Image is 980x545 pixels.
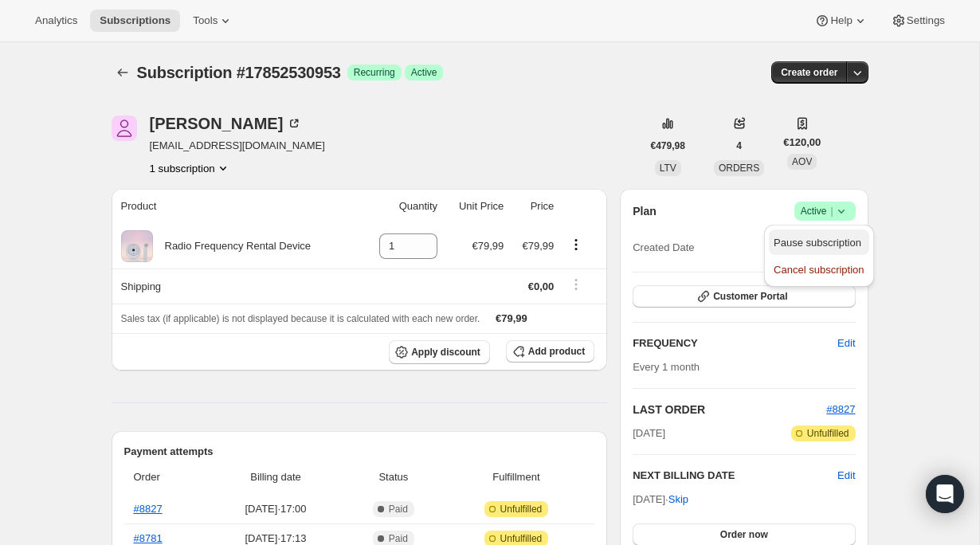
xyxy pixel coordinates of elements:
span: Unfulfilled [500,532,543,545]
button: Analytics [25,10,87,32]
button: Add product [506,340,594,363]
span: Skip [668,492,688,508]
span: Add product [528,345,585,358]
span: [DATE] · [633,493,688,505]
span: Recurring [354,66,395,79]
span: Subscription #17852530953 [137,64,341,81]
span: Customer Portal [713,290,787,303]
a: #8827 [134,503,163,515]
span: Every 1 month [633,361,700,373]
span: Created Date [633,240,694,256]
span: Unfulfilled [500,503,543,516]
button: Subscriptions [90,10,180,32]
span: Settings [907,14,945,27]
div: Radio Frequency Rental Device [153,238,312,254]
button: Help [805,10,877,32]
h2: FREQUENCY [633,335,837,351]
button: €479,98 [641,135,695,157]
span: LTV [660,163,676,174]
a: #8827 [826,403,855,415]
span: [DATE] [633,425,665,441]
span: 4 [736,139,742,152]
span: Patrycja Bielaszewska null [112,116,137,141]
span: Status [349,469,438,485]
button: #8827 [826,402,855,418]
span: [DATE] · 17:00 [212,501,339,517]
span: €120,00 [783,135,821,151]
button: Customer Portal [633,285,855,308]
button: Edit [828,331,864,356]
span: Apply discount [411,346,480,359]
th: Order [124,460,208,495]
h2: NEXT BILLING DATE [633,468,837,484]
button: Pause subscription [769,229,868,255]
span: Help [830,14,852,27]
th: Quantity [360,189,442,224]
span: Active [411,66,437,79]
span: Tools [193,14,218,27]
button: Apply discount [389,340,490,364]
h2: LAST ORDER [633,402,826,418]
button: 4 [727,135,751,157]
th: Price [508,189,559,224]
th: Product [112,189,360,224]
span: €79,99 [472,240,504,252]
button: Edit [837,468,855,484]
span: Billing date [212,469,339,485]
span: €79,99 [523,240,555,252]
a: #8781 [134,532,163,544]
span: Order now [720,528,768,541]
button: Product actions [150,160,231,176]
button: Subscriptions [112,61,134,84]
button: Skip [659,487,698,512]
span: Edit [837,335,855,351]
span: Pause subscription [774,237,861,249]
h2: Payment attempts [124,444,595,460]
span: Analytics [35,14,77,27]
h2: Plan [633,203,657,219]
button: Settings [881,10,955,32]
span: AOV [792,156,812,167]
span: [EMAIL_ADDRESS][DOMAIN_NAME] [150,138,325,154]
span: Cancel subscription [774,264,864,276]
span: Fulfillment [448,469,586,485]
span: €479,98 [651,139,685,152]
span: Subscriptions [100,14,171,27]
button: Create order [771,61,847,84]
th: Unit Price [442,189,508,224]
img: product img [121,230,153,262]
span: Sales tax (if applicable) is not displayed because it is calculated with each new order. [121,313,480,324]
div: [PERSON_NAME] [150,116,303,131]
button: Tools [183,10,243,32]
button: Shipping actions [563,276,589,293]
th: Shipping [112,269,360,304]
span: Paid [389,532,408,545]
button: Product actions [563,236,589,253]
button: Cancel subscription [769,257,868,282]
span: €79,99 [496,312,527,324]
span: €0,00 [528,280,555,292]
span: Create order [781,66,837,79]
span: Paid [389,503,408,516]
span: | [830,205,833,218]
span: Unfulfilled [807,427,849,440]
span: ORDERS [719,163,759,174]
div: Open Intercom Messenger [926,475,964,513]
span: Active [801,203,849,219]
